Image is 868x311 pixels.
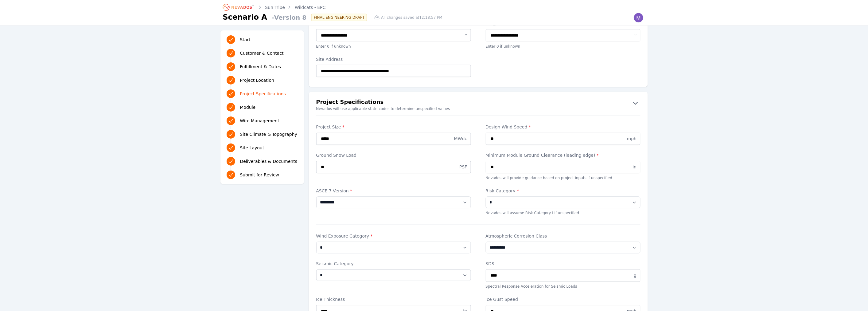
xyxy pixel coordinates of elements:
span: All changes saved at 12:18:57 PM [381,15,442,20]
span: Deliverables & Documents [240,158,298,164]
img: Madeline Koldos [634,13,644,23]
h1: Scenario A [223,12,267,22]
a: Sun Tribe [265,4,285,10]
label: Project Size [316,124,471,130]
nav: Progress [227,34,298,180]
span: Site Layout [240,145,264,151]
nav: Breadcrumb [223,2,326,12]
label: Design Wind Speed [486,124,640,130]
label: Ice Gust Speed [486,297,640,303]
span: Project Specifications [240,91,286,97]
a: Wildcats - EPC [295,4,325,10]
small: Nevados will use applicable state codes to determine unspecified values [309,107,648,112]
p: Enter 0 if unknown [316,44,471,49]
h2: Project Specifications [316,98,384,108]
span: Fulfillment & Dates [240,64,281,70]
label: Ice Thickness [316,297,471,303]
label: SDS [486,261,640,267]
span: Wire Management [240,118,279,124]
label: ASCE 7 Version [316,188,471,194]
label: Ground Snow Load [316,152,471,159]
div: FINAL ENGINEERING DRAFT [311,14,367,21]
span: - Version 8 [270,13,306,22]
label: Site Address [316,56,471,62]
span: Submit for Review [240,172,279,178]
label: Seismic Category [316,261,471,267]
span: Site Climate & Topography [240,131,297,137]
label: Wind Exposure Category [316,233,471,239]
span: Project Location [240,77,274,83]
span: Start [240,37,251,43]
span: Customer & Contact [240,50,284,56]
p: Nevados will provide guidance based on project inputs if unspecified [486,176,640,181]
span: Module [240,104,256,110]
p: Spectral Response Acceleration for Seismic Loads [486,284,640,289]
label: Atmospheric Corrosion Class [486,233,640,239]
button: Project Specifications [309,98,648,108]
p: Enter 0 if unknown [486,44,640,49]
p: Nevados will assume Risk Category I if unspecified [486,211,640,216]
label: Risk Category [486,188,640,194]
label: Minimum Module Ground Clearance (leading edge) [486,152,640,159]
